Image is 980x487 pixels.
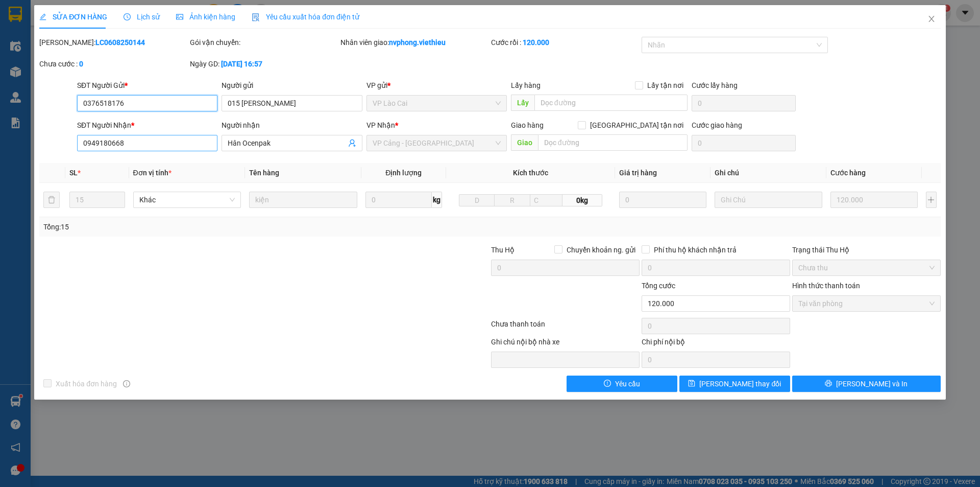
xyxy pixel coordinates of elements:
span: picture [176,13,183,20]
div: Gói vận chuyển: [190,37,338,48]
span: SL [69,169,78,177]
label: Cước lấy hàng [692,81,738,89]
strong: VIỆT HIẾU LOGISTIC [46,8,96,30]
button: printer[PERSON_NAME] và In [792,376,941,392]
div: Cước rồi : [491,37,640,48]
input: Cước lấy hàng [692,95,796,111]
span: printer [825,380,832,388]
input: Dọc đường [534,95,688,111]
button: Close [917,5,946,34]
input: Ghi Chú [715,192,823,208]
label: Hình thức thanh toán [792,282,860,290]
button: delete [43,192,60,208]
div: Ghi chú nội bộ nhà xe [491,336,640,352]
div: [PERSON_NAME]: [39,37,188,48]
span: info-circle [123,380,130,387]
span: Yêu cầu xuất hóa đơn điện tử [252,13,359,21]
th: Ghi chú [710,163,827,183]
span: user-add [348,139,356,147]
span: close [927,15,936,23]
div: SĐT Người Gửi [77,80,217,91]
span: Cước hàng [830,169,866,177]
input: 0 [830,192,917,208]
strong: TĐ chuyển phát: [44,56,88,72]
strong: PHIẾU GỬI HÀNG [45,32,97,54]
div: VP gửi [366,80,507,91]
input: C [530,194,562,206]
span: LC1408250212 [100,59,160,70]
span: VP Lào Cai [373,96,501,111]
span: 0kg [562,194,602,206]
button: exclamation-circleYêu cầu [567,376,677,392]
button: plus [926,192,937,208]
input: VD: Bàn, Ghế [249,192,357,208]
span: Lịch sử [124,13,160,21]
span: save [688,380,695,388]
div: Tổng: 15 [43,221,378,233]
input: 0 [619,192,706,208]
span: kg [432,192,442,208]
span: edit [39,13,46,20]
span: Ảnh kiện hàng [176,13,235,21]
label: Cước giao hàng [692,121,742,129]
span: [GEOGRAPHIC_DATA] tận nơi [586,120,688,131]
div: SĐT Người Nhận [77,120,217,131]
span: VP Nhận [366,121,395,129]
input: R [494,194,530,206]
span: Tại văn phòng [798,296,935,311]
span: Tổng cước [642,282,675,290]
span: [PERSON_NAME] thay đổi [699,378,781,389]
span: Chuyển khoản ng. gửi [562,244,640,256]
span: Đơn vị tính [133,169,171,177]
input: D [459,194,495,206]
div: Chưa cước : [39,58,188,69]
span: clock-circle [124,13,131,20]
b: LC0608250144 [95,38,145,47]
input: Cước giao hàng [692,135,796,151]
img: logo [4,31,43,70]
span: Tên hàng [249,169,279,177]
span: Định lượng [385,169,422,177]
span: Giao hàng [511,121,544,129]
button: save[PERSON_NAME] thay đổi [679,376,790,392]
input: Dọc đường [538,134,688,151]
div: Trạng thái Thu Hộ [792,244,941,256]
span: Yêu cầu [615,378,640,389]
b: 0 [79,60,83,68]
span: Thu Hộ [491,246,514,254]
div: Người nhận [222,120,362,131]
span: Xuất hóa đơn hàng [52,378,121,389]
span: VP Cảng - Hà Nội [373,135,501,151]
span: Giao [511,134,538,151]
b: [DATE] 16:57 [221,60,262,68]
b: nvphong.viethieu [389,38,446,47]
span: exclamation-circle [604,380,611,388]
div: Người gửi [222,80,362,91]
span: Lấy [511,95,534,111]
span: Lấy tận nơi [643,80,688,91]
span: Phí thu hộ khách nhận trả [650,244,741,256]
span: Chưa thu [798,260,935,275]
div: Ngày GD: [190,58,338,69]
img: icon [252,13,260,21]
b: 120.000 [523,38,549,47]
div: Nhân viên giao: [340,37,489,48]
div: Chi phí nội bộ [642,336,790,352]
span: [PERSON_NAME] và In [836,378,908,389]
span: SỬA ĐƠN HÀNG [39,13,107,21]
div: Chưa thanh toán [490,318,641,336]
span: Lấy hàng [511,81,541,89]
span: Giá trị hàng [619,169,657,177]
strong: 02143888555, 0243777888 [54,64,99,80]
span: Kích thước [513,169,548,177]
span: Khác [139,192,235,207]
